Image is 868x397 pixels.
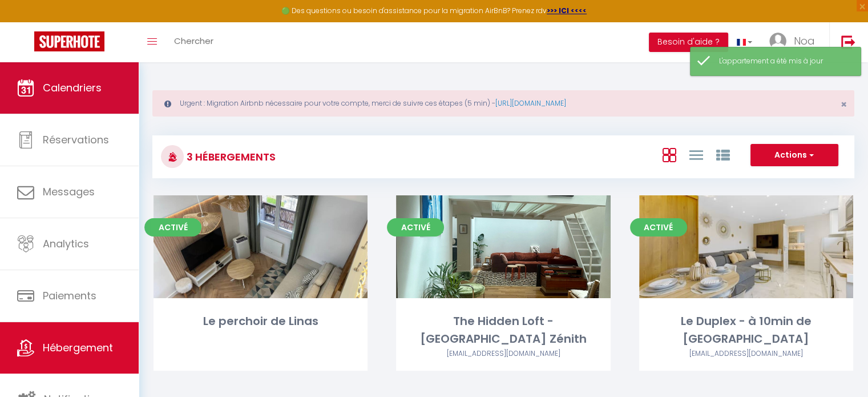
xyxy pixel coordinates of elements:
h3: 3 Hébergements [184,144,276,170]
div: Le Duplex - à 10min de [GEOGRAPHIC_DATA] [639,312,853,348]
div: Le perchoir de Linas [154,312,368,330]
span: Hébergement [43,340,113,355]
div: L'appartement a été mis à jour [719,56,849,67]
a: >>> ICI <<<< [547,6,587,15]
img: ... [769,33,786,50]
span: Calendriers [43,81,102,95]
a: ... Noa [761,22,829,62]
div: The Hidden Loft - [GEOGRAPHIC_DATA] Zénith [396,312,610,348]
a: Vue en Box [662,145,676,164]
span: Messages [43,185,95,199]
a: [URL][DOMAIN_NAME] [495,98,566,108]
div: Airbnb [639,348,853,359]
button: Besoin d'aide ? [649,33,728,52]
span: Activé [144,218,201,236]
a: Vue par Groupe [716,145,729,164]
span: Chercher [174,35,213,47]
button: Close [841,99,847,110]
a: Chercher [165,22,222,62]
img: logout [841,35,855,49]
span: × [841,97,847,111]
div: Airbnb [396,348,610,359]
span: Réservations [43,133,109,147]
span: Activé [387,218,444,236]
span: Activé [630,218,687,236]
span: Noa [794,34,815,48]
a: Vue en Liste [689,145,703,164]
img: Super Booking [34,31,104,51]
button: Actions [750,144,838,167]
span: Analytics [43,236,89,251]
span: Paiements [43,288,96,303]
div: Urgent : Migration Airbnb nécessaire pour votre compte, merci de suivre ces étapes (5 min) - [152,90,854,117]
